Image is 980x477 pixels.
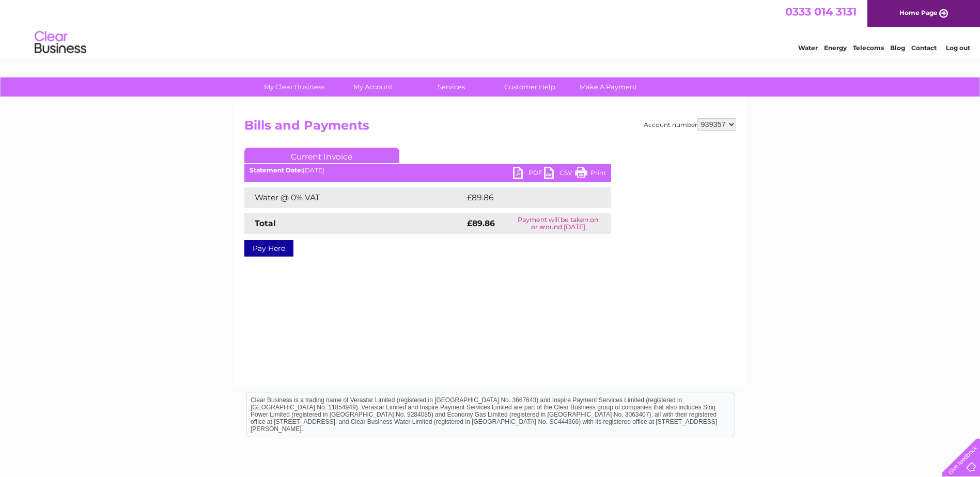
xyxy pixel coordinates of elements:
a: Customer Help [487,77,572,97]
a: Current Invoice [244,148,399,163]
td: £89.86 [464,187,591,208]
a: My Clear Business [252,77,337,97]
td: Water @ 0% VAT [244,187,464,208]
a: Pay Here [244,240,293,257]
strong: Total [255,218,276,228]
div: Clear Business is a trading name of Verastar Limited (registered in [GEOGRAPHIC_DATA] No. 3667643... [246,6,735,50]
a: 0333 014 3131 [785,5,857,18]
a: Log out [946,44,970,52]
a: Services [409,77,494,97]
div: [DATE] [244,167,611,174]
img: logo.png [34,27,87,58]
a: PDF [513,167,544,182]
a: Water [798,44,818,52]
a: My Account [330,77,415,97]
a: Contact [911,44,937,52]
a: Energy [824,44,847,52]
b: Statement Date: [250,166,303,174]
a: Blog [890,44,905,52]
td: Payment will be taken on or around [DATE] [505,213,611,234]
h2: Bills and Payments [244,118,736,138]
a: CSV [544,167,575,182]
a: Print [575,167,606,182]
a: Make A Payment [566,77,651,97]
a: Telecoms [853,44,884,52]
strong: £89.86 [467,218,495,228]
div: Account number [644,118,736,131]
